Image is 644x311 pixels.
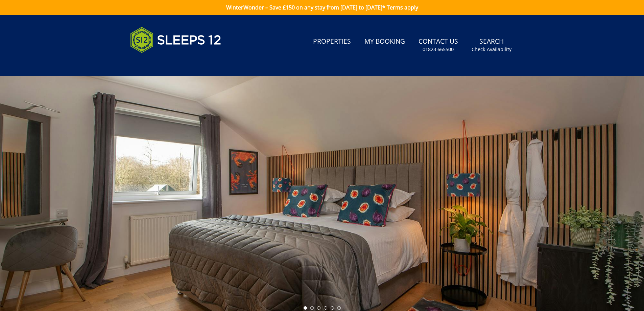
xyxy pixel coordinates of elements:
[423,46,454,53] small: 01823 665500
[130,23,221,57] img: Sleeps 12
[127,61,198,67] iframe: Customer reviews powered by Trustpilot
[469,34,514,56] a: SearchCheck Availability
[416,34,461,56] a: Contact Us01823 665500
[310,34,354,49] a: Properties
[472,46,511,53] small: Check Availability
[362,34,408,49] a: My Booking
